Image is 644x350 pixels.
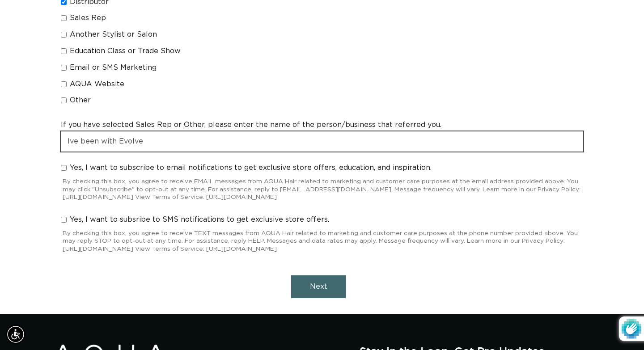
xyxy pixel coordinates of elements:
span: Yes, I want to subscribe to email notifications to get exclusive store offers, education, and ins... [70,163,432,173]
span: Another Stylist or Salon [70,30,157,39]
div: By checking this box, you agree to receive EMAIL messages from AQUA Hair related to marketing and... [61,174,583,203]
span: Education Class or Trade Show [70,46,181,56]
iframe: Chat Widget [523,253,644,350]
div: By checking this box, you agree to receive TEXT messages from AQUA Hair related to marketing and ... [61,226,583,255]
span: Other [70,96,91,105]
span: Email or SMS Marketing [70,63,157,72]
span: Sales Rep [70,13,106,23]
span: Yes, I want to subsribe to SMS notifications to get exclusive store offers. [70,215,329,224]
div: Accessibility Menu [6,325,25,344]
span: AQUA Website [70,80,124,89]
label: If you have selected Sales Rep or Other, please enter the name of the person/business that referr... [61,120,441,130]
button: Next [291,275,346,298]
span: Next [310,283,327,290]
